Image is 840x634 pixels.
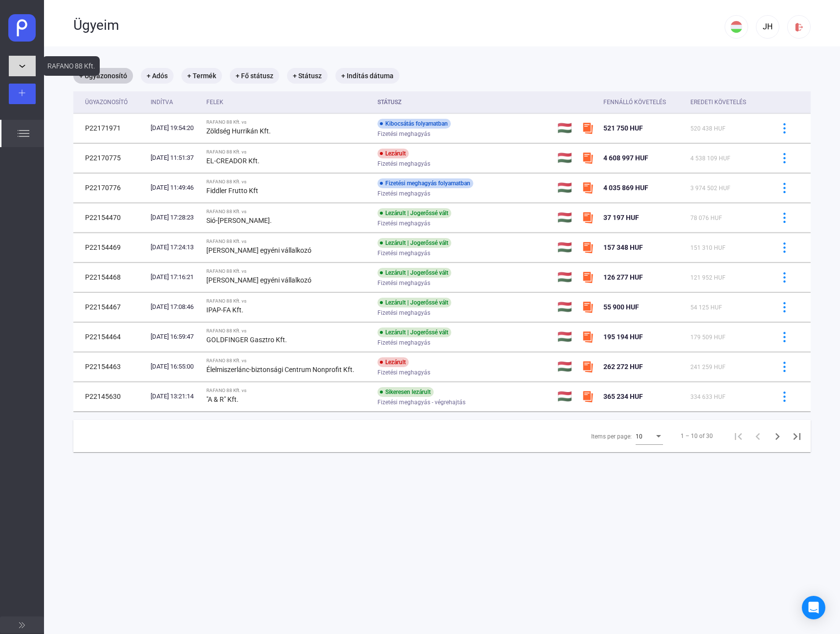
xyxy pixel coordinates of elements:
img: more-blue [779,302,790,312]
span: 195 194 HUF [603,333,643,341]
img: logout-red [794,22,804,32]
div: [DATE] 11:51:37 [151,153,199,163]
div: Ügyeim [73,17,725,34]
button: Last page [787,426,807,446]
div: Fizetési meghagyás folyamatban [377,178,473,188]
img: plus-white.svg [19,89,25,96]
div: Lezárult | Jogerőssé vált [377,328,451,337]
img: szamlazzhu-mini [582,361,594,372]
img: szamlazzhu-mini [582,212,594,223]
img: szamlazzhu-mini [582,182,594,194]
img: more-blue [779,272,790,283]
div: JH [759,21,776,33]
span: Fizetési meghagyás - végrehajtás [377,396,465,408]
span: 262 272 HUF [603,363,643,371]
div: Lezárult | Jogerőssé vált [377,238,451,248]
button: more-blue [774,356,795,377]
span: 55 900 HUF [603,303,639,311]
div: Fennálló követelés [603,96,683,108]
strong: Fiddler Frutto Kft [206,187,258,195]
img: more-blue [779,242,790,253]
span: 4 608 997 HUF [603,154,648,162]
img: more-blue [779,332,790,342]
div: Lezárult | Jogerőssé vált [377,268,451,278]
span: Fizetési meghagyás [377,247,430,259]
span: Fizetési meghagyás [377,188,430,199]
span: 151 310 HUF [690,244,726,251]
td: P22170775 [73,143,147,173]
div: Indítva [151,96,199,108]
img: more-blue [779,183,790,193]
div: Ügyazonosító [85,96,128,108]
div: [DATE] 11:49:46 [151,183,199,193]
div: Lezárult [377,149,409,158]
div: Felek [206,96,370,108]
img: szamlazzhu-mini [582,331,594,343]
td: 🇭🇺 [553,203,578,232]
td: 🇭🇺 [553,382,578,411]
td: P22170776 [73,173,147,202]
td: P22154467 [73,292,147,322]
div: Kibocsátás folyamatban [377,119,451,129]
td: P22154464 [73,322,147,351]
span: 241 259 HUF [690,364,726,371]
span: Fizetési meghagyás [377,128,430,140]
span: 521 750 HUF [603,124,643,132]
span: Fizetési meghagyás [377,307,430,319]
button: more-blue [774,327,795,347]
td: 🇭🇺 [553,233,578,262]
img: list.svg [18,128,29,139]
div: [DATE] 17:24:13 [151,242,199,252]
td: 🇭🇺 [553,113,578,143]
img: payee-webclip.svg [8,14,36,42]
div: Items per page: [591,431,632,442]
img: more-blue [779,213,790,223]
td: P22154468 [73,262,147,292]
div: Ügyazonosító [85,96,143,108]
div: [DATE] 17:16:21 [151,272,199,282]
td: 🇭🇺 [553,352,578,381]
div: Fennálló követelés [603,96,666,108]
span: 157 348 HUF [603,243,643,251]
div: 1 – 10 of 30 [681,430,713,442]
button: more-blue [774,148,795,168]
div: RAFANO 88 Kft. [43,56,100,76]
span: 334 633 HUF [690,394,726,400]
div: [DATE] 16:59:47 [151,332,199,342]
button: HU [725,15,748,39]
div: [DATE] 16:55:00 [151,362,199,372]
mat-chip: + Adós [141,68,174,84]
div: Eredeti követelés [690,96,762,108]
div: [DATE] 17:28:23 [151,213,199,222]
th: Státusz [374,91,553,113]
div: RAFANO 88 Kft. vs [206,209,370,215]
mat-chip: + Fő státusz [230,68,279,84]
span: Fizetési meghagyás [377,218,430,229]
span: 4 035 869 HUF [603,184,648,192]
td: 🇭🇺 [553,173,578,202]
td: 🇭🇺 [553,292,578,322]
span: 126 277 HUF [603,273,643,281]
span: 3 974 502 HUF [690,185,730,192]
div: RAFANO 88 Kft. vs [206,179,370,185]
span: 78 076 HUF [690,215,722,221]
img: szamlazzhu-mini [582,241,594,253]
mat-chip: + Státusz [287,68,328,84]
mat-select: Items per page: [636,430,663,442]
strong: GOLDFINGER Gasztro Kft. [206,336,287,344]
img: more-blue [779,123,790,133]
button: Next page [768,426,787,446]
mat-chip: + Indítás dátuma [335,68,399,84]
td: P22171971 [73,113,147,143]
div: RAFANO 88 Kft. vs [206,328,370,334]
img: more-blue [779,153,790,163]
button: more-blue [774,237,795,258]
strong: [PERSON_NAME] egyéni vállalkozó [206,246,311,254]
div: Eredeti követelés [690,96,746,108]
span: Fizetési meghagyás [377,158,430,170]
span: 37 197 HUF [603,214,639,221]
td: P22154463 [73,352,147,381]
div: RAFANO 88 Kft. vs [206,149,370,155]
mat-chip: + Termék [181,68,222,84]
button: logout-red [787,15,811,39]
